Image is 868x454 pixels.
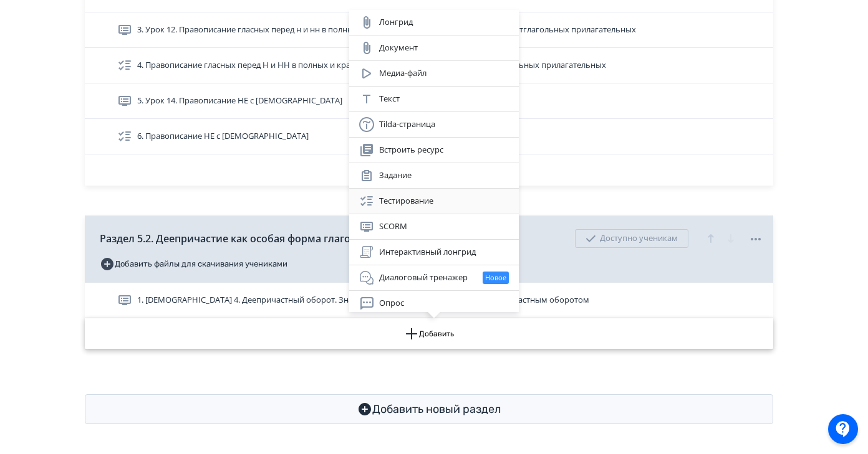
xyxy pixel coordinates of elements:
[485,273,506,283] span: Новое
[359,66,509,81] div: Медиа-файл
[359,92,509,106] div: Текст
[359,219,509,234] div: SCORM
[359,194,509,209] div: Тестирование
[359,168,509,183] div: Задание
[359,40,509,55] div: Документ
[359,15,509,30] div: Лонгрид
[359,143,509,158] div: Встроить ресурс
[359,296,509,311] div: Опрос
[359,117,509,132] div: Tilda-страница
[359,270,509,285] div: Диалоговый тренажер
[359,245,509,260] div: Интерактивный лонгрид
